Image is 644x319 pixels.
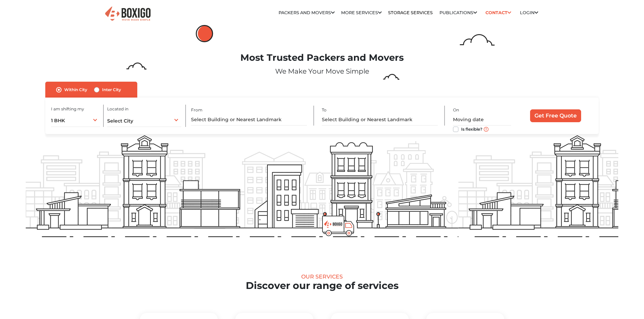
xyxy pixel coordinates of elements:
img: move_date_info [484,127,488,132]
img: boxigo_prackers_and_movers_truck [322,216,354,236]
a: Login [520,10,538,15]
label: Located in [107,106,128,112]
input: Select Building or Nearest Landmark [322,114,438,126]
a: Publications [439,10,477,15]
label: Is flexible? [461,125,482,132]
a: Storage Services [388,10,433,15]
label: Inter City [102,86,121,94]
label: Within City [64,86,87,94]
label: To [322,107,327,113]
span: Select City [107,118,133,124]
img: Boxigo [104,6,151,22]
a: More services [341,10,382,15]
a: Packers and Movers [279,10,335,15]
label: On [453,107,459,113]
h2: Discover our range of services [26,280,618,292]
span: 1 BHK [51,117,65,124]
h1: Most Trusted Packers and Movers [26,52,618,63]
p: We Make Your Move Simple [26,66,618,76]
input: Select Building or Nearest Landmark [191,114,307,126]
label: From [191,107,202,113]
div: Our Services [26,273,618,280]
label: I am shifting my [51,106,84,112]
a: Contact [483,7,514,18]
input: Get Free Quote [530,109,581,122]
input: Moving date [453,114,511,126]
